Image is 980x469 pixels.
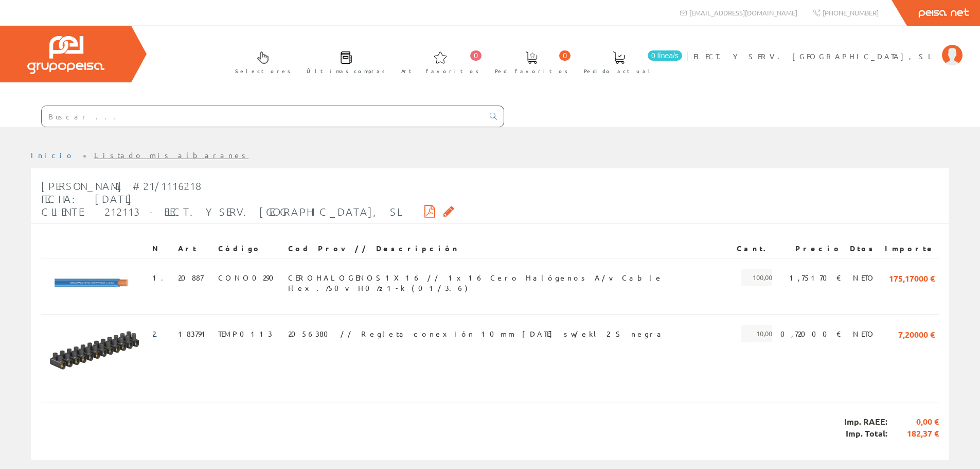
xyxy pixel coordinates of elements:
[225,43,296,80] a: Selectores
[741,269,772,286] span: 100,00
[148,239,174,258] th: N
[823,8,879,17] span: [PHONE_NUMBER]
[443,207,454,215] i: Solicitar por email copia firmada
[45,269,144,304] img: Foto artículo (192x67.584)
[689,8,797,17] span: [EMAIL_ADDRESS][DOMAIN_NAME]
[296,43,390,80] a: Últimas compras
[559,50,571,61] span: 0
[401,66,479,76] span: Art. favoritos
[94,150,249,160] a: Listado mis albaranes
[235,66,291,76] span: Selectores
[178,269,203,286] span: 20887
[846,239,881,258] th: Dtos
[470,50,482,61] span: 0
[853,325,877,342] span: NETO
[693,51,937,61] span: ELECT. Y SERV. [GEOGRAPHIC_DATA], SL
[853,269,877,286] span: NETO
[887,428,939,440] span: 182,37 €
[424,207,435,215] i: Descargar PDF
[288,325,665,342] span: 2056380 // Regleta conexión 10mm [DATE] sw/ekl 2 S negra
[789,269,842,286] span: 1,75170 €
[41,180,400,218] span: [PERSON_NAME] #21/1116218 Fecha: [DATE] Cliente: 212113 - ELECT. Y SERV. [GEOGRAPHIC_DATA], SL
[161,273,170,282] a: .
[31,150,75,160] a: Inicio
[648,50,682,61] span: 0 línea/s
[887,416,939,428] span: 0,00 €
[898,325,935,342] span: 7,20000 €
[152,269,170,286] span: 1
[889,269,935,286] span: 175,17000 €
[45,325,144,378] img: Foto artículo (192x103.424)
[218,269,280,286] span: CONO0290
[495,66,568,76] span: Ped. favoritos
[776,239,846,258] th: Precio
[42,106,484,127] input: Buscar ...
[741,325,772,342] span: 10,00
[218,325,272,342] span: TEMP0113
[307,66,385,76] span: Últimas compras
[214,239,284,258] th: Código
[780,325,842,342] span: 0,72000 €
[174,239,214,258] th: Art
[574,43,685,80] a: 0 línea/s Pedido actual
[693,43,963,53] a: ELECT. Y SERV. [GEOGRAPHIC_DATA], SL
[27,36,104,74] img: Grupo Peisa
[178,325,210,342] span: 183791
[284,239,733,258] th: Cod Prov // Descripción
[152,325,164,342] span: 2
[881,239,939,258] th: Importe
[733,239,776,258] th: Cant.
[41,403,939,453] div: Imp. RAEE: Imp. Total:
[584,66,654,76] span: Pedido actual
[288,269,728,286] span: CEROHALOGENOS1X16 // 1x16 Cero Halógenos A/v Cable Flex.750v H07z1-k (01/3.6)
[155,329,164,338] a: .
